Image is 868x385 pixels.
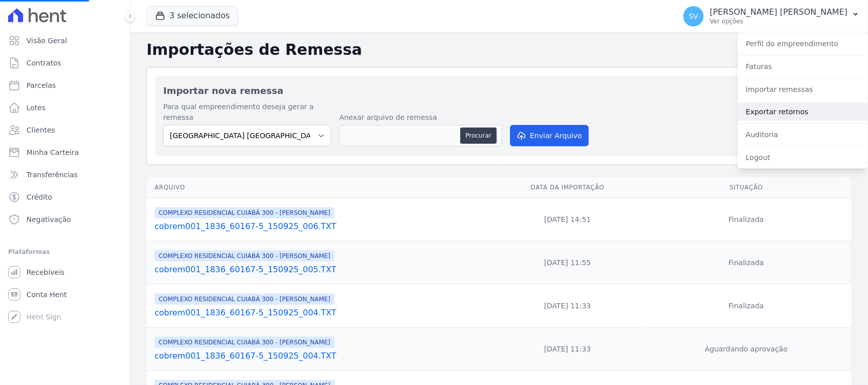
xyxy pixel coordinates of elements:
h2: Importar nova remessa [163,84,835,98]
div: Plataformas [8,246,122,258]
a: Faturas [738,57,868,76]
td: Finalizada [641,198,852,241]
a: Lotes [4,98,126,118]
p: Ver opções [710,17,848,25]
td: Aguardando aprovação [641,328,852,371]
th: Data da Importação [494,177,641,198]
a: Parcelas [4,75,126,95]
a: cobrem001_1836_60167-5_150925_004.TXT [155,350,490,362]
span: Contratos [26,58,61,68]
th: Situação [641,177,852,198]
span: COMPLEXO RESIDENCIAL CUIABÁ 300 - [PERSON_NAME] [155,337,335,348]
span: COMPLEXO RESIDENCIAL CUIABÁ 300 - [PERSON_NAME] [155,207,335,218]
td: [DATE] 11:55 [494,241,641,284]
a: Negativação [4,209,126,230]
td: Finalizada [641,241,852,284]
a: cobrem001_1836_60167-5_150925_005.TXT [155,264,490,276]
span: Negativação [26,214,71,224]
a: Recebíveis [4,262,126,282]
a: Clientes [4,120,126,140]
span: Parcelas [26,80,56,90]
span: Conta Hent [26,290,67,300]
td: Finalizada [641,284,852,328]
button: SV [PERSON_NAME] [PERSON_NAME] Ver opções [675,2,868,30]
td: [DATE] 11:33 [494,328,641,371]
span: Transferências [26,170,78,180]
span: Visão Geral [26,36,67,46]
a: Conta Hent [4,284,126,305]
span: Minha Carteira [26,147,79,157]
a: Minha Carteira [4,142,126,163]
span: Lotes [26,103,46,113]
a: Auditoria [738,125,868,144]
p: [PERSON_NAME] [PERSON_NAME] [710,7,848,17]
td: [DATE] 11:33 [494,284,641,328]
span: Clientes [26,125,55,135]
a: Exportar retornos [738,103,868,121]
span: SV [689,13,698,20]
a: Transferências [4,165,126,185]
a: Crédito [4,187,126,207]
span: COMPLEXO RESIDENCIAL CUIABÁ 300 - [PERSON_NAME] [155,250,335,262]
span: COMPLEXO RESIDENCIAL CUIABÁ 300 - [PERSON_NAME] [155,294,335,305]
a: cobrem001_1836_60167-5_150925_006.TXT [155,220,490,233]
label: Para qual empreendimento deseja gerar a remessa [163,102,331,123]
h2: Importações de Remessa [146,41,852,59]
td: [DATE] 14:51 [494,198,641,241]
a: Perfil do empreendimento [738,35,868,53]
span: Recebíveis [26,267,65,277]
button: Procurar [460,127,497,144]
a: Importar remessas [738,80,868,99]
a: cobrem001_1836_60167-5_150925_004.TXT [155,307,490,319]
label: Anexar arquivo de remessa [339,112,502,123]
button: Enviar Arquivo [510,125,588,146]
span: Crédito [26,192,52,202]
a: Contratos [4,53,126,73]
th: Arquivo [146,177,494,198]
button: 3 selecionados [146,6,238,25]
a: Visão Geral [4,30,126,51]
a: Logout [738,148,868,167]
